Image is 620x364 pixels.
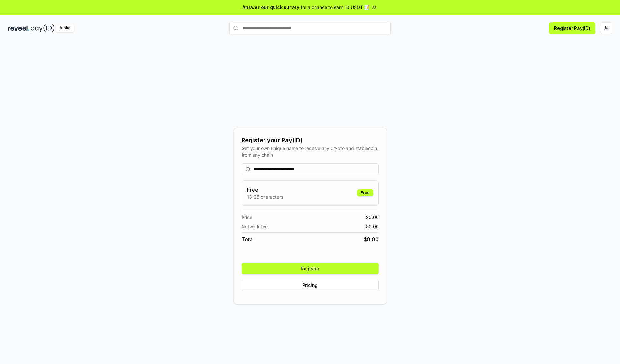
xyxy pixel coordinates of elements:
[242,280,379,291] button: Pricing
[242,214,252,221] span: Price
[357,189,373,196] div: Free
[242,235,254,243] span: Total
[242,145,379,158] div: Get your own unique name to receive any crypto and stablecoin, from any chain
[242,223,268,230] span: Network fee
[31,24,55,32] img: pay_id
[243,4,299,11] span: Answer our quick survey
[247,193,283,200] p: 13-25 characters
[549,22,595,34] button: Register Pay(ID)
[242,136,379,145] div: Register your Pay(ID)
[366,214,379,221] span: $ 0.00
[242,263,379,274] button: Register
[364,235,379,243] span: $ 0.00
[8,24,29,32] img: reveel_dark
[366,223,379,230] span: $ 0.00
[247,186,283,193] h3: Free
[56,24,74,32] div: Alpha
[301,4,370,11] span: for a chance to earn 10 USDT 📝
